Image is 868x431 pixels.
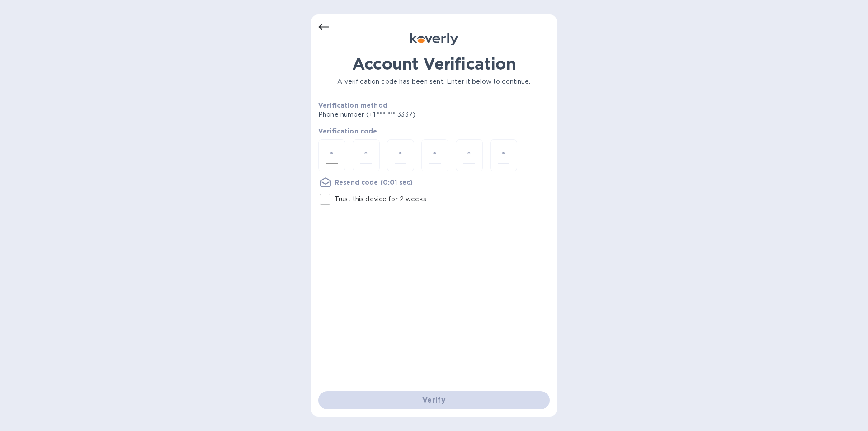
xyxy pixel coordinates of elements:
p: A verification code has been sent. Enter it below to continue. [318,77,550,86]
p: Verification code [318,127,550,136]
b: Verification method [318,102,387,109]
p: Phone number (+1 *** *** 3337) [318,110,485,119]
h1: Account Verification [318,54,550,73]
u: Resend code (0:01 sec) [335,179,413,186]
p: Trust this device for 2 weeks [335,194,426,204]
